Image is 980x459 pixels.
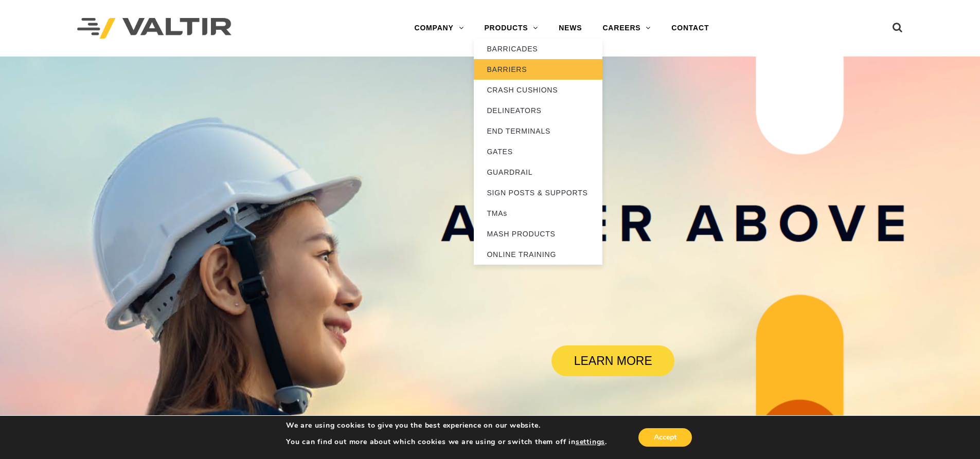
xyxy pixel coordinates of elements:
[77,18,231,39] img: Valtir
[474,244,602,265] a: ONLINE TRAINING
[474,121,602,141] a: END TERMINALS
[474,162,602,182] a: GUARDRAIL
[474,182,602,203] a: SIGN POSTS & SUPPORTS
[576,437,605,447] button: settings
[474,100,602,121] a: DELINEATORS
[474,224,602,244] a: MASH PRODUCTS
[474,141,602,162] a: GATES
[548,18,592,39] a: NEWS
[638,428,692,447] button: Accept
[286,421,607,430] p: We are using cookies to give you the best experience on our website.
[286,437,607,447] p: You can find out more about which cookies we are using or switch them off in .
[661,18,719,39] a: CONTACT
[474,203,602,224] a: TMAs
[474,59,602,80] a: BARRIERS
[551,345,674,376] a: LEARN MORE
[404,18,474,39] a: COMPANY
[474,80,602,100] a: CRASH CUSHIONS
[592,18,661,39] a: CAREERS
[474,39,602,59] a: BARRICADES
[474,18,548,39] a: PRODUCTS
